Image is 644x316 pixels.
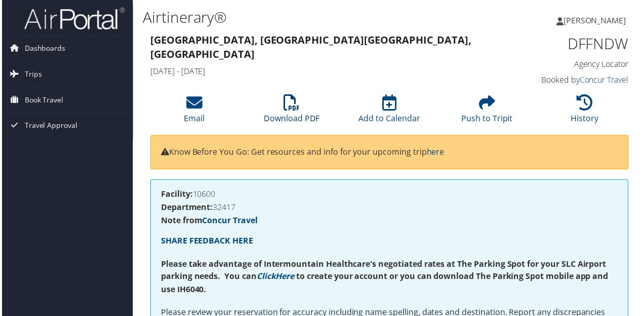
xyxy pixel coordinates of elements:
h4: [DATE] - [DATE] [149,66,506,77]
a: here [427,147,445,158]
h4: 10600 [160,191,620,199]
img: airportal-logo.png [22,7,124,30]
h1: Airtinerary® [142,7,472,28]
p: Know Before You Go: Get resources and info for your upcoming trip [160,147,620,160]
h1: DFFNDW [521,33,630,55]
strong: Please take advantage of Intermountain Healthcare's negotiated rates at The Parking Spot for your... [160,260,608,284]
a: Concur Travel [202,216,257,227]
span: Dashboards [23,36,64,61]
a: SHARE FEEDBACK HERE [160,236,253,248]
strong: [GEOGRAPHIC_DATA], [GEOGRAPHIC_DATA] [GEOGRAPHIC_DATA], [GEOGRAPHIC_DATA] [149,33,472,61]
a: Concur Travel [581,75,630,86]
a: Push to Tripit [462,100,514,125]
strong: Facility: [160,190,192,201]
span: Trips [23,62,40,87]
strong: Note from [160,216,257,227]
span: Book Travel [23,88,62,113]
a: Click [256,272,275,284]
a: Here [275,272,294,284]
span: Travel Approval [23,114,76,139]
strong: to create your account or you can download The Parking Spot mobile app and use IH6040. [160,272,610,297]
span: [PERSON_NAME] [565,15,628,26]
a: [PERSON_NAME] [558,5,638,36]
h4: 32417 [160,204,620,213]
h4: Agency Locator [521,59,630,70]
a: History [573,100,600,125]
a: Email [183,100,204,125]
a: Download PDF [264,100,320,125]
strong: Department: [160,203,212,214]
h4: Booked by [521,75,630,86]
a: Add to Calendar [359,100,421,125]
